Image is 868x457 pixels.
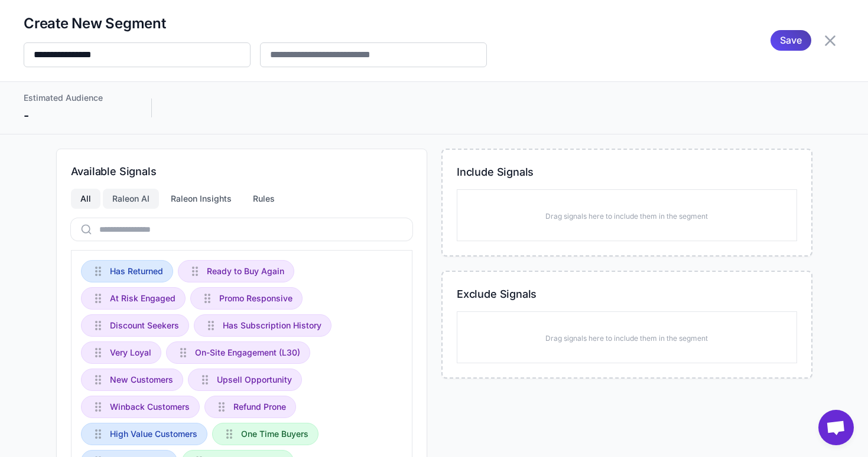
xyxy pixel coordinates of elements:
[207,265,284,278] span: Ready to Buy Again
[241,428,308,440] span: One Time Buyers
[71,163,412,179] h3: Available Signals
[161,189,241,209] div: Raleon Insights
[457,286,797,302] h3: Exclude Signals
[217,373,292,386] span: Upsell Opportunity
[219,292,292,305] span: Promo Responsive
[223,319,321,332] span: Has Subscription History
[233,400,286,413] span: Refund Prone
[110,400,190,413] span: Winback Customers
[545,333,708,344] p: Drag signals here to include them in the segment
[24,91,128,104] div: Estimated Audience
[71,189,100,209] div: All
[110,373,173,386] span: New Customers
[110,319,179,332] span: Discount Seekers
[545,211,708,222] p: Drag signals here to include them in the segment
[110,428,197,440] span: High Value Customers
[195,346,300,359] span: On-Site Engagement (L30)
[103,189,159,209] div: Raleon AI
[243,189,284,209] div: Rules
[110,346,151,359] span: Very Loyal
[818,410,854,445] a: Open chat
[457,164,797,180] h3: Include Signals
[110,265,163,278] span: Has Returned
[780,30,802,51] span: Save
[24,14,487,33] h2: Create New Segment
[110,292,175,305] span: At Risk Engaged
[24,107,128,124] div: -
